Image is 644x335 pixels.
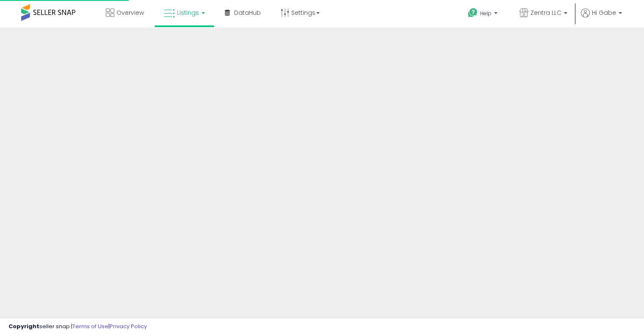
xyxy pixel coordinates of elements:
[110,322,147,330] a: Privacy Policy
[116,8,144,17] span: Overview
[8,323,147,331] div: seller snap | |
[234,8,261,17] span: DataHub
[467,8,478,18] i: Get Help
[581,8,622,28] a: Hi Gabe
[592,8,616,17] span: Hi Gabe
[480,10,492,17] span: Help
[461,1,506,28] a: Help
[531,8,561,17] span: Zentra LLC
[8,322,39,330] strong: Copyright
[177,8,199,17] span: Listings
[72,322,108,330] a: Terms of Use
